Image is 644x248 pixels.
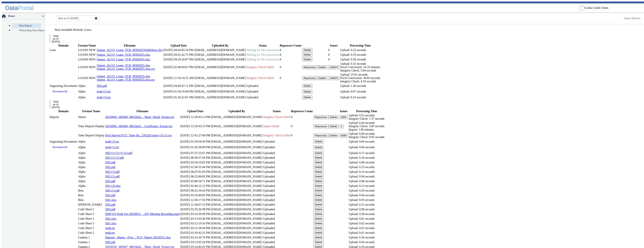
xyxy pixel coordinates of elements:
td: 0 [280,53,302,57]
div: Upload: 0.58 seconds [349,212,384,216]
td: Alpha [78,165,105,169]
td: [EMAIL_ADDRESS][DOMAIN_NAME] [211,139,263,144]
div: Upload: 0.32 seconds [340,62,380,65]
td: [DATE] 03:14:29:79 PM [180,235,211,240]
ng-select: Corda Credit Union [585,6,641,10]
button: Delete [313,179,324,183]
td: [EMAIL_ADDRESS][DOMAIN_NAME] [211,132,263,139]
span: Import failed [263,125,279,128]
a: 20250901_083049_000.Darli..._Certificates_Extract.txt [105,125,172,128]
span: Next Available Refresh: 4 secs [55,28,91,31]
div: Upload: 0.14 seconds [349,170,384,174]
td: Time Deposit Display [78,132,105,139]
div: Upload: 25.91 seconds [340,73,380,76]
td: Gamma 1 [78,235,105,240]
td: [EMAIL_ADDRESS][DOMAIN_NAME] [194,57,246,62]
a: testb.txt [105,231,115,234]
div: Upload: 0.35 seconds [340,53,380,56]
td: [DATE] 03:12:19:16 PM [180,221,211,225]
th: Upload Date [180,109,211,113]
span: Integrity Check Failed [263,115,290,119]
button: Delete [317,65,327,69]
div: Upload: 0.17 seconds [349,151,384,155]
a: SD2 (1) (1).pdf [105,156,124,159]
a: Data Import [12,23,41,28]
td: Alpha [78,151,105,155]
a: testb (1).txt [105,140,119,143]
button: Delete [302,90,312,94]
td: [DATE] 04:29:20:87 PM [163,57,194,62]
button: 8599 [339,134,348,138]
a: Download All [50,89,70,95]
td: [DATE] 01:59:35:68 PM [163,88,194,95]
button: Delete [313,212,324,216]
td: 0 [328,53,340,57]
td: Alpha [78,144,105,150]
td: [EMAIL_ADDRESS][DOMAIN_NAME] [211,231,263,235]
button: Delete [313,189,324,192]
th: Uploaded By [194,44,246,47]
button: 1 [339,124,344,128]
a: testb (1).txt [97,90,111,93]
td: [DATE] 03:11:18:94 PM [180,226,211,230]
td: [DATE] 06:47:01:93 PM [180,170,211,174]
a: SD2.pdf [105,180,115,183]
a: SD2 (1) (1) (1) (1).pdf [105,151,132,155]
a: SD1.xlsx [105,198,116,201]
td: [DATE] 06:23:09:85 PM [180,174,211,179]
a: Output_ALCO_Loans_TCB_09302025.xlsx.csv [97,67,155,70]
button: Delete [313,198,324,202]
app-toggle-switch: Enable this to show only the last file loaded [94,17,122,32]
td: Alpha [78,160,105,165]
td: [EMAIL_ADDRESS][DOMAIN_NAME] [194,84,246,88]
a: Output_ALCO_Loans_TCB_09302025.xlsx [97,64,150,67]
td: [EMAIL_ADDRESS][DOMAIN_NAME] [194,73,246,83]
td: [EMAIL_ADDRESS][DOMAIN_NAME] [194,88,246,95]
div: Integrity Check: 4.19 seconds [340,80,380,83]
span: Integrity Check Failed [247,76,274,80]
a: SD2.pdf [105,165,115,169]
span: Waiting for file conversion [247,53,279,56]
div: Upload: 0.04 seconds [349,175,384,178]
a: Output_ALCO_Loans_TCB_09302025.xlsx [97,53,150,56]
button: Delete [328,124,339,128]
span: Portal [18,5,34,11]
a: SD2.pdf [105,161,115,164]
div: Upload: 0.21 seconds [349,203,384,206]
td: [DATE] 03:10:42:22 PM [180,231,211,235]
span: Uploaded [263,231,275,234]
td: Alpha [78,184,105,188]
button: Delete [313,217,324,221]
button: Delete [313,203,324,207]
td: [DATE] 03:18:10:65 PM [180,160,211,165]
button: Delete [313,151,324,155]
span: Integrity Check Failed [247,65,274,69]
td: Alpha [78,84,96,88]
td: [EMAIL_ADDRESS][DOMAIN_NAME] [211,179,263,183]
td: [EMAIL_ADDRESS][DOMAIN_NAME] [211,121,263,132]
td: [EMAIL_ADDRESS][DOMAIN_NAME] [194,62,246,72]
th: Status [246,44,279,47]
div: Upload: 0.02 seconds [349,222,384,225]
td: Code Sheet 5 [78,226,105,230]
th: Issues [339,109,348,113]
span: Uploaded [263,212,275,216]
div: Data as of: [DATE] [52,100,60,109]
td: [DATE] 04:44:05:54 PM [163,48,194,52]
td: [DATE] 11:10:14:72 AM [163,73,194,83]
button: Reprocess [302,65,317,69]
td: Code Sheet 5 [78,207,105,211]
div: Upload: 0.07 seconds [340,90,380,93]
td: [EMAIL_ADDRESS][DOMAIN_NAME] [211,184,263,188]
div: Excel Conversion: 16.35 minutes [340,65,380,69]
button: Delete [328,134,339,138]
div: Upload: 0.24 seconds [340,96,380,99]
td: Loan [49,48,77,52]
td: [PERSON_NAME] [78,202,105,207]
td: [DATE] 03:35:26:98 PM [180,207,211,211]
td: LOANS NEW [78,57,96,62]
td: Alpha [78,170,105,174]
div: Upload: 1.28 seconds [340,84,380,88]
td: Alpha [78,139,105,144]
td: [DATE] 03:10:49:05 PM [180,193,211,197]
